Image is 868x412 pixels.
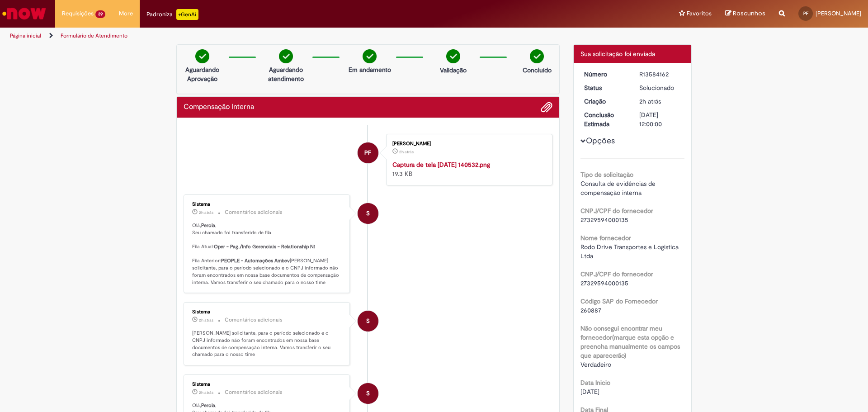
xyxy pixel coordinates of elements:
b: Código SAP do Fornecedor [580,297,658,305]
div: System [358,203,378,224]
div: Sistema [192,202,343,207]
dt: Status [577,83,633,92]
span: 27329594000135 [580,216,628,224]
time: 01/10/2025 08:34:37 [199,317,213,323]
span: Verdadeiro [580,360,611,369]
div: R13584162 [639,70,681,79]
p: Validação [440,66,467,75]
div: System [358,383,378,404]
p: Olá, , Seu chamado foi transferido de fila. Fila Atual: Fila Anterior: [PERSON_NAME] solicitante,... [192,222,343,286]
div: [DATE] 12:00:00 [639,110,681,128]
span: More [119,9,133,18]
div: System [358,311,378,331]
span: S [366,383,370,404]
span: PF [364,142,371,164]
span: Requisições [62,9,94,18]
div: Solucionado [639,83,681,92]
button: Adicionar anexos [541,101,552,113]
span: PF [803,10,808,16]
span: [DATE] [580,388,599,396]
img: check-circle-green.png [279,49,293,63]
b: Não consegui encontrar meu fornecedor(marque esta opção e preencha manualmente os campos que apar... [580,324,680,360]
small: Comentários adicionais [225,208,283,216]
img: ServiceNow [1,5,47,23]
a: Formulário de Atendimento [61,32,127,39]
img: check-circle-green.png [363,49,377,63]
time: 01/10/2025 08:34:37 [199,390,213,395]
span: 2h atrás [399,149,414,155]
div: Perola Furtado [358,142,378,163]
span: [PERSON_NAME] [816,9,861,17]
p: +GenAi [176,9,198,20]
dt: Criação [577,97,633,106]
a: Rascunhos [725,9,765,18]
p: Concluído [523,66,552,75]
img: check-circle-green.png [195,49,209,63]
img: check-circle-green.png [446,49,460,63]
b: Perola [201,222,215,229]
p: Aguardando atendimento [264,65,308,83]
b: Oper - Pag./Info Gerenciais - Relationship N1 [214,243,316,250]
b: Data Inicio [580,379,610,387]
span: 2h atrás [199,317,213,323]
time: 01/10/2025 08:34:37 [199,210,213,215]
time: 01/10/2025 08:35:34 [399,149,414,155]
span: 39 [95,10,105,18]
div: Sistema [192,382,343,387]
ul: Trilhas de página [7,28,572,44]
dt: Número [577,70,633,79]
b: PEOPLE - Automações Ambev [221,257,290,264]
h2: Compensação Interna Histórico de tíquete [184,103,254,111]
span: 2h atrás [199,210,213,215]
small: Comentários adicionais [225,388,283,396]
span: 260887 [580,306,601,314]
span: 2h atrás [199,390,213,395]
span: Favoritos [687,9,712,18]
div: 19.3 KB [392,160,543,178]
p: Em andamento [349,65,391,74]
span: S [366,310,370,332]
b: Nome fornecedor [580,234,631,242]
div: 01/10/2025 08:34:28 [639,97,681,106]
dt: Conclusão Estimada [577,110,633,128]
a: Captura de tela [DATE] 140532.png [392,161,490,169]
span: Rascunhos [733,9,765,18]
b: CNPJ/CPF do fornecedor [580,207,653,215]
span: S [366,203,370,224]
div: Sistema [192,309,343,315]
b: Tipo de solicitação [580,170,633,179]
small: Comentários adicionais [225,316,283,324]
b: Perola [201,402,215,409]
b: CNPJ/CPF do fornecedor [580,270,653,278]
p: Aguardando Aprovação [180,65,224,83]
span: Consulta de evidências de compensação interna [580,180,657,197]
span: Rodo Drive Transportes e Logistica Ltda [580,243,680,260]
div: [PERSON_NAME] [392,141,543,147]
p: [PERSON_NAME] solicitante, para o período selecionado e o CNPJ informado não foram encontrados em... [192,330,343,358]
span: 2h atrás [639,97,661,105]
img: check-circle-green.png [530,49,544,63]
span: Sua solicitação foi enviada [580,50,655,58]
span: 27329594000135 [580,279,628,287]
div: Padroniza [146,9,198,20]
time: 01/10/2025 08:34:28 [639,97,661,105]
a: Página inicial [10,32,41,39]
